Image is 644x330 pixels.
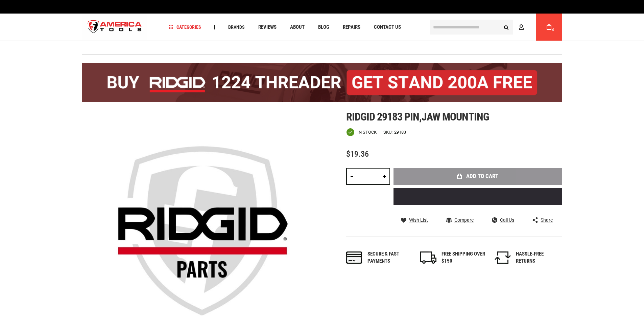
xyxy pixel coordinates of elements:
div: FREE SHIPPING OVER $150 [442,250,485,265]
a: Repairs [340,23,363,32]
a: Call Us [492,217,514,223]
span: Share [541,218,553,222]
a: Wish List [401,217,428,223]
span: Call Us [500,218,514,222]
span: Blog [318,25,329,30]
a: Contact Us [371,23,404,32]
a: Compare [446,217,474,223]
span: In stock [357,130,377,134]
div: HASSLE-FREE RETURNS [516,250,560,265]
img: payments [346,251,362,264]
button: Search [500,21,513,34]
span: Compare [454,218,474,222]
img: returns [495,251,511,264]
a: Reviews [255,23,280,32]
span: Repairs [343,25,360,30]
span: Contact Us [374,25,401,30]
span: Ridgid 29183 pin,jaw mounting [346,110,489,123]
img: America Tools [82,15,148,40]
span: Reviews [258,25,277,30]
div: 29183 [394,130,406,134]
a: Brands [225,23,248,32]
a: About [287,23,308,32]
a: Categories [166,23,204,32]
a: store logo [82,15,148,40]
div: Secure & fast payments [367,250,411,265]
span: Categories [169,25,201,29]
strong: SKU [383,130,394,134]
div: Availability [346,128,377,136]
span: Wish List [409,218,428,222]
span: Brands [228,25,245,29]
img: BOGO: Buy the RIDGID® 1224 Threader (26092), get the 92467 200A Stand FREE! [82,63,562,102]
a: 0 [543,14,555,41]
img: shipping [420,251,436,264]
span: $19.36 [346,149,369,159]
a: Blog [315,23,332,32]
span: 0 [552,28,554,32]
span: About [290,25,305,30]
